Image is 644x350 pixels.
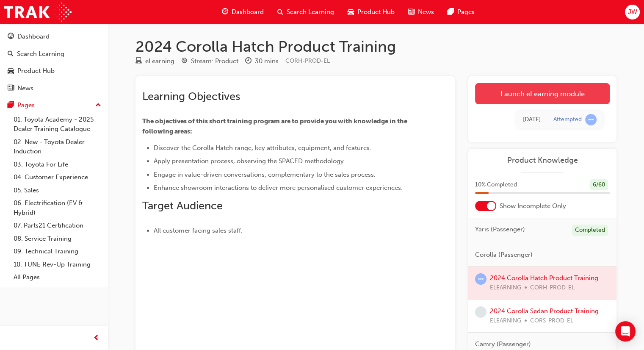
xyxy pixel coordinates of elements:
[142,117,409,135] span: The objectives of this short training program are to provide you with knowledge in the following ...
[475,339,531,349] span: Camry (Passenger)
[408,7,415,17] span: news-icon
[10,197,105,219] a: 06. Electrification (EV & Hybrid)
[418,7,434,17] span: News
[17,100,35,110] div: Pages
[500,201,566,211] span: Show Incomplete Only
[222,7,228,17] span: guage-icon
[10,113,105,136] a: 01. Toyota Academy - 2025 Dealer Training Catalogue
[3,27,105,97] button: DashboardSearch LearningProduct HubNews
[553,116,582,124] div: Attempted
[3,81,105,96] a: News
[8,67,14,75] span: car-icon
[10,258,105,271] a: 10. TUNE Rev-Up Training
[17,66,55,76] div: Product Hub
[3,29,105,44] a: Dashboard
[3,46,105,62] a: Search Learning
[348,7,354,17] span: car-icon
[181,58,188,65] span: target-icon
[191,56,238,66] div: Stream: Product
[285,57,330,64] span: Learning resource code
[475,273,486,285] span: learningRecordVerb_ATTEMPT-icon
[245,56,279,67] div: Duration
[3,97,105,113] button: Pages
[457,7,475,17] span: Pages
[475,225,525,234] span: Yaris (Passenger)
[93,333,100,344] span: prev-icon
[10,271,105,284] a: All Pages
[232,7,264,17] span: Dashboard
[181,56,238,67] div: Stream
[145,56,174,66] div: eLearning
[154,144,371,152] span: Discover the Corolla Hatch range, key attributes, equipment, and features.
[4,3,72,22] img: Trak
[17,83,33,93] div: News
[10,232,105,245] a: 08. Service Training
[475,83,610,104] a: Launch eLearning module
[154,157,345,165] span: Apply presentation process, observing the SPACED methodology.
[448,7,454,17] span: pages-icon
[8,102,14,109] span: pages-icon
[8,85,14,92] span: news-icon
[401,3,441,21] a: news-iconNews
[530,316,573,326] span: CORS-PROD-EL
[215,3,271,21] a: guage-iconDashboard
[8,50,14,58] span: search-icon
[154,171,376,178] span: Engage in value-driven conversations, complementary to the sales process.
[475,180,517,190] span: 10 % Completed
[142,199,223,212] span: Target Audience
[10,245,105,258] a: 09. Technical Training
[135,37,616,56] h1: 2024 Corolla Hatch Product Training
[10,171,105,184] a: 04. Customer Experience
[287,7,334,17] span: Search Learning
[17,49,64,59] div: Search Learning
[154,227,243,234] span: All customer facing sales staff.
[590,179,608,191] div: 6 / 60
[245,58,252,65] span: clock-icon
[10,158,105,171] a: 03. Toyota For Life
[10,219,105,232] a: 07. Parts21 Certification
[585,114,597,125] span: learningRecordVerb_ATTEMPT-icon
[441,3,481,21] a: pages-iconPages
[10,136,105,158] a: 02. New - Toyota Dealer Induction
[135,56,174,67] div: Type
[154,184,403,192] span: Enhance showroom interactions to deliver more personalised customer experiences.
[627,7,637,17] span: JW
[572,225,608,236] div: Completed
[475,156,610,165] a: Product Knowledge
[523,115,541,125] div: Mon Sep 29 2025 12:32:52 GMT+1000 (Australian Eastern Standard Time)
[357,7,395,17] span: Product Hub
[135,58,142,65] span: learningResourceType_ELEARNING-icon
[341,3,401,21] a: car-iconProduct Hub
[10,184,105,197] a: 05. Sales
[255,56,279,66] div: 30 mins
[277,7,283,17] span: search-icon
[17,32,50,42] div: Dashboard
[95,100,101,111] span: up-icon
[475,250,533,260] span: Corolla (Passenger)
[490,316,521,326] span: ELEARNING
[142,90,240,103] span: Learning Objectives
[271,3,341,21] a: search-iconSearch Learning
[625,5,640,19] button: JW
[490,307,599,315] a: 2024 Corolla Sedan Product Training
[3,63,105,79] a: Product Hub
[8,33,14,41] span: guage-icon
[475,306,486,318] span: learningRecordVerb_NONE-icon
[615,321,636,342] div: Open Intercom Messenger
